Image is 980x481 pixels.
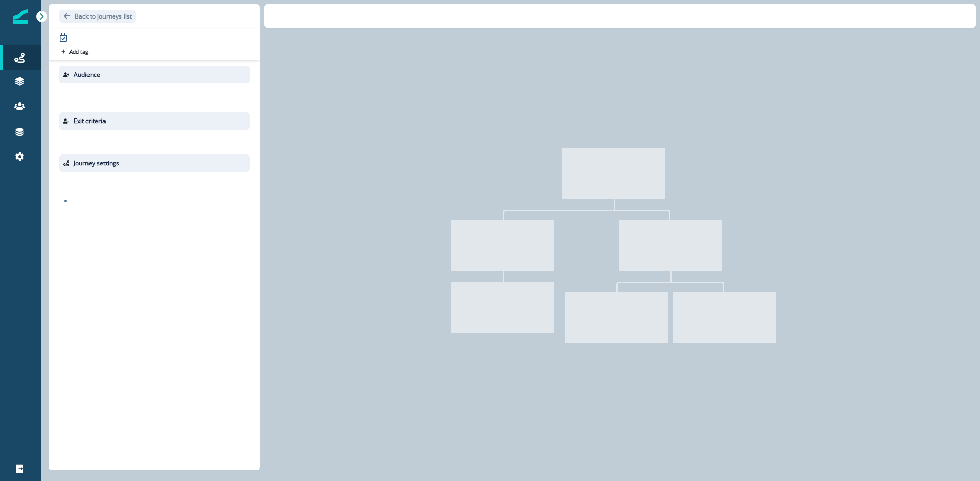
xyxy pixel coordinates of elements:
p: Audience [74,70,100,79]
p: Back to journeys list [75,12,132,21]
button: Go back [59,10,136,23]
img: Inflection [13,9,28,24]
p: Journey settings [74,159,119,168]
button: Add tag [59,47,90,56]
p: Exit criteria [74,116,106,126]
p: Add tag [69,48,88,55]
